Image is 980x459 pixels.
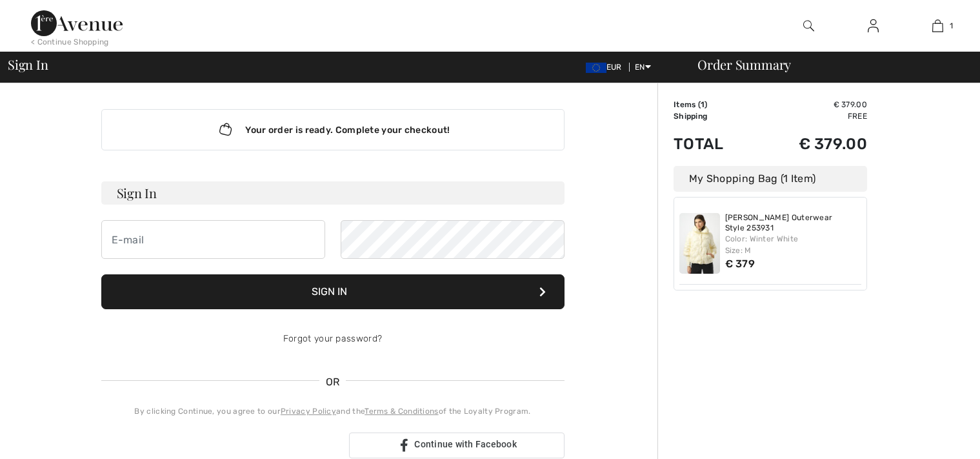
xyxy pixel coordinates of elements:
a: Forgot your password? [283,333,382,344]
img: 1ère Avenue [31,10,123,36]
div: < Continue Shopping [31,36,109,48]
iframe: Okno Zaloguj się przez Google [715,13,967,207]
div: By clicking Continue, you agree to our and the of the Loyalty Program. [101,405,565,417]
img: Euro [586,63,606,73]
img: Joseph Ribkoff Outerwear Style 253931 [679,213,720,274]
input: E-mail [101,220,325,259]
button: Sign In [101,274,565,309]
a: [PERSON_NAME] Outerwear Style 253931 [725,213,862,233]
span: Continue with Facebook [414,439,517,449]
span: EUR [586,63,627,72]
td: Items ( ) [674,99,755,110]
span: € 379 [725,258,755,270]
span: 1 [701,100,705,109]
div: Your order is ready. Complete your checkout! [101,109,565,150]
span: OR [319,374,346,390]
td: Shipping [674,110,755,122]
a: Continue with Facebook [349,433,565,458]
h3: Sign In [101,181,565,205]
a: Privacy Policy [281,407,336,416]
div: Color: Winter White Size: M [725,233,862,256]
div: My Shopping Bag (1 Item) [674,166,867,192]
a: Terms & Conditions [365,407,438,416]
span: EN [635,63,651,72]
td: Total [674,122,755,166]
div: Order Summary [682,58,972,71]
span: Sign In [8,58,48,71]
